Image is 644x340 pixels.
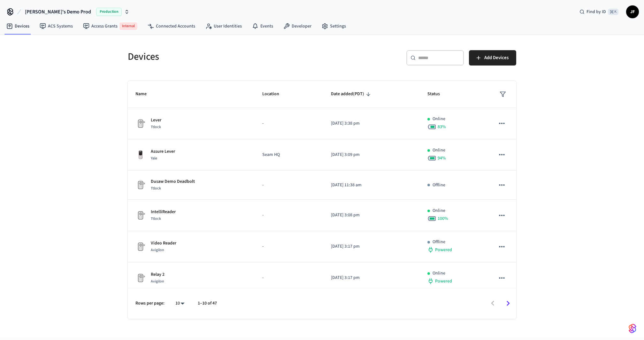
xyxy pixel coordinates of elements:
[135,150,146,160] img: Yale Assure Touchscreen Wifi Smart Lock, Satin Nickel, Front
[469,50,516,66] button: Add Devices
[438,155,446,161] span: 94 %
[247,20,278,32] a: Events
[128,50,318,63] h5: Devices
[608,9,618,15] span: ⌘ K
[262,212,316,219] p: -
[151,247,164,253] span: Avigilon
[34,20,78,32] a: ACS Systems
[78,20,142,33] a: Access GrantsInternal
[200,20,247,32] a: User Identities
[151,156,157,161] span: Yale
[151,271,165,278] p: Relay 2
[151,186,161,191] span: Ttlock
[135,273,146,283] img: Placeholder Lock Image
[627,6,638,18] span: JF
[331,182,412,189] p: [DATE] 11:38 am
[262,120,316,127] p: -
[135,242,146,252] img: Placeholder Lock Image
[151,279,164,284] span: Avigilon
[262,274,316,281] p: -
[435,278,452,284] span: Powered
[262,89,287,99] span: Location
[626,5,639,18] button: JF
[135,119,146,129] img: Placeholder Lock Image
[151,178,195,185] p: Dusaw Demo Deadbolt
[96,8,122,16] span: Production
[438,124,446,130] span: 83 %
[433,116,445,122] p: Online
[331,89,372,99] span: Date added(PDT)
[151,240,176,247] p: Video Reader
[484,54,509,62] span: Add Devices
[317,20,351,32] a: Settings
[151,124,161,130] span: Ttlock
[433,270,445,277] p: Online
[331,212,412,219] p: [DATE] 3:08 pm
[433,147,445,154] p: Online
[1,20,34,32] a: Devices
[433,182,445,189] p: Offline
[438,215,448,222] span: 100 %
[119,22,137,30] span: Internal
[135,210,146,220] img: Placeholder Lock Image
[629,323,636,334] img: SeamLogoGradient.69752ec5.svg
[262,243,316,250] p: -
[135,300,165,307] p: Rows per page:
[151,216,161,221] span: Ttlock
[435,247,452,253] span: Powered
[501,296,516,311] button: Go to next page
[574,6,624,18] div: Find by ID⌘ K
[151,209,176,215] p: IntelliReader
[331,120,412,127] p: [DATE] 3:38 pm
[135,89,155,99] span: Name
[172,299,188,308] div: 10
[262,182,316,189] p: -
[433,207,445,214] p: Online
[198,300,217,307] p: 1–10 of 47
[151,148,175,155] p: Assure Lever
[151,117,161,124] p: Lever
[135,180,146,190] img: Placeholder Lock Image
[427,89,448,99] span: Status
[331,243,412,250] p: [DATE] 3:17 pm
[278,20,317,32] a: Developer
[262,151,316,158] p: Seam HQ
[331,151,412,158] p: [DATE] 3:09 pm
[433,239,445,245] p: Offline
[142,20,200,32] a: Connected Accounts
[25,8,91,16] span: [PERSON_NAME]'s Demo Prod
[331,274,412,281] p: [DATE] 3:17 pm
[586,9,606,15] span: Find by ID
